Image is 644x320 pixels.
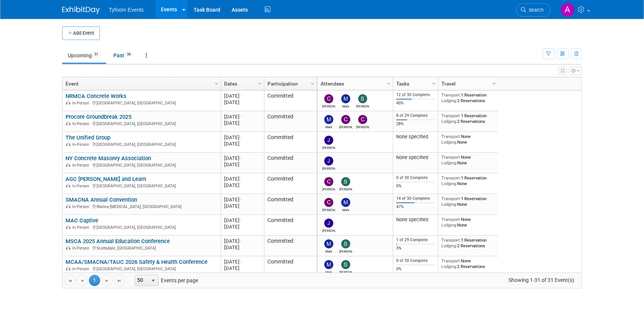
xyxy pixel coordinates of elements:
span: In-Person [72,163,92,168]
span: Transport: [441,92,461,98]
img: In-Person Event [66,121,70,125]
a: Procore Groundbreak 2025 [66,113,131,120]
div: 3% [396,246,435,251]
div: Mark Nelson [322,269,336,274]
a: MAC Captive [66,217,98,224]
a: Go to the last page [114,275,125,286]
a: Dates [224,77,259,90]
div: [GEOGRAPHIC_DATA], [GEOGRAPHIC_DATA] [66,224,217,230]
div: [DATE] [224,217,261,224]
span: Lodging: [441,119,457,124]
img: Steve Davis [341,239,350,248]
td: Committed [264,236,317,256]
div: 47% [396,204,435,210]
a: Column Settings [213,77,221,89]
span: Go to the previous page [79,278,85,284]
div: Steve Davis [356,103,369,108]
div: 1 Reservation None [441,175,496,186]
div: Chris Walker [356,124,369,129]
a: Column Settings [309,77,317,89]
span: In-Person [72,266,92,271]
span: Go to the last page [116,278,122,284]
a: MCAA/SMACNA/TAUC 2026 Safety & Health Conference [66,259,208,265]
span: In-Person [72,204,92,209]
img: Jason Cuskelly [324,219,333,228]
div: 0 of 30 Complete [396,258,435,263]
span: - [240,238,241,244]
span: Lodging: [441,181,457,186]
img: Chris Walker [358,115,367,124]
span: Go to the next page [104,278,110,284]
img: Mark Nelson [324,260,333,269]
span: Column Settings [214,81,220,87]
span: Transport: [441,196,461,201]
div: None specified [396,134,435,140]
span: 1 [89,275,100,286]
div: [DATE] [224,141,261,147]
span: 50 [135,275,148,286]
img: Corbin Nelson [341,115,350,124]
img: Mark Nelson [341,94,350,103]
a: Go to the next page [101,275,113,286]
a: Column Settings [490,77,499,89]
span: - [240,217,241,223]
span: Column Settings [386,81,392,87]
span: In-Person [72,225,92,230]
div: Mark Nelson [322,248,336,253]
span: In-Person [72,101,92,106]
a: Participation [267,77,312,90]
img: ExhibitDay [62,6,100,14]
div: Steve Davis [339,248,353,253]
div: [GEOGRAPHIC_DATA], [GEOGRAPHIC_DATA] [66,162,217,168]
a: NRMCA Concrete Works [66,93,127,100]
a: The Unified Group [66,134,110,141]
div: Jason Cuskelly [322,145,336,150]
span: Transport: [441,258,461,263]
div: Corbin Nelson [322,186,336,191]
div: Jason Cuskelly [322,228,336,233]
a: Tasks [396,77,433,90]
span: - [240,135,241,140]
div: [GEOGRAPHIC_DATA], [GEOGRAPHIC_DATA] [66,141,217,147]
img: Steve Davis [358,94,367,103]
span: - [240,155,241,161]
div: 0% [396,184,435,189]
div: [DATE] [224,203,261,209]
a: Event [66,77,216,90]
span: Column Settings [431,81,437,87]
div: Corbin Nelson [339,124,353,129]
span: 36 [125,52,133,57]
span: In-Person [72,142,92,147]
a: Search [516,3,551,17]
span: Lodging: [441,202,457,207]
div: [GEOGRAPHIC_DATA], [GEOGRAPHIC_DATA] [66,120,217,127]
img: In-Person Event [66,101,70,104]
span: Lodging: [441,243,457,248]
div: None 2 Reservations [441,258,496,269]
div: [GEOGRAPHIC_DATA], [GEOGRAPHIC_DATA] [66,100,217,106]
a: Past36 [108,48,139,63]
span: In-Person [72,246,92,251]
img: In-Person Event [66,225,70,229]
div: None specified [396,217,435,223]
div: 40% [396,101,435,106]
a: Column Settings [430,77,438,89]
a: Go to the first page [64,275,76,286]
td: Committed [264,111,317,132]
img: Corbin Nelson [324,94,333,103]
div: Jason Cuskelly [322,165,336,170]
td: Committed [264,215,317,236]
img: Steve Davis [341,260,350,269]
td: Committed [264,256,317,277]
span: Column Settings [310,81,316,87]
div: [DATE] [224,161,261,168]
a: Column Settings [385,77,393,89]
div: None None [441,217,496,228]
span: 31 [92,52,101,57]
img: Chris Walker [324,198,333,207]
span: Transport: [441,134,461,139]
td: Committed [264,90,317,111]
img: In-Person Event [66,204,70,208]
img: Mark Nelson [324,239,333,248]
div: None specified [396,155,435,161]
